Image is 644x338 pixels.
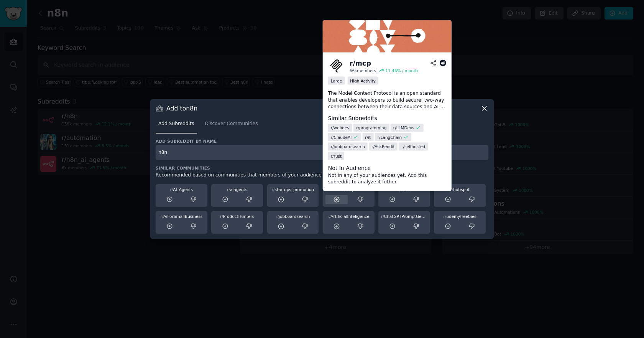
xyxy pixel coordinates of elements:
[214,187,260,192] div: aiagents
[328,114,446,122] dt: Similar Subreddits
[156,118,197,134] a: Add Subreddits
[331,134,352,140] span: r/ ClaudeAI
[443,214,446,219] span: r/
[328,58,344,74] img: mcp
[158,187,205,192] div: AI_Agents
[328,214,331,219] span: r/
[328,172,446,185] dd: Not in any of your audiences yet. Add this subreddit to analyze it futher.
[158,120,194,127] span: Add Subreddits
[393,125,414,130] span: r/ LLMDevs
[381,214,427,219] div: ChatGPTPromptGenius
[386,68,418,73] div: 11.46 % / month
[398,187,401,192] span: r/
[170,187,173,192] span: r/
[350,58,371,68] div: r/ mcp
[270,187,316,192] div: startups_promotion
[328,90,446,110] p: The Model Context Protocol is an open standard that enables developers to build secure, two-way c...
[437,214,483,219] div: udemyfreebies
[202,118,260,134] a: Discover Communities
[331,144,365,149] span: r/ jobboardsearch
[270,214,316,219] div: jobboardsearch
[378,134,402,140] span: r/ LangChain
[331,153,342,158] span: r/ rust
[371,144,394,149] span: r/ AskReddit
[331,125,350,130] span: r/ webdev
[156,172,488,179] div: Recommended based on communities that members of your audience also participate in.
[437,187,483,192] div: hubspot
[356,125,386,130] span: r/ programming
[214,214,260,219] div: ProductHunters
[272,187,275,192] span: r/
[220,214,223,219] span: r/
[156,145,488,160] input: Enter subreddit name and press enter
[350,68,376,73] div: 66k members
[450,187,453,192] span: r/
[328,164,446,172] dt: Not In Audience
[328,77,345,85] div: Large
[156,138,488,144] h3: Add subreddit by name
[343,187,346,192] span: r/
[323,20,452,53] img: Model Context Protocol (MCP)
[166,104,197,112] h3: Add to n8n
[156,165,488,171] h3: Similar Communities
[227,187,230,192] span: r/
[381,214,384,219] span: r/
[276,214,279,219] span: r/
[160,214,163,219] span: r/
[401,144,425,149] span: r/ selfhosted
[205,120,258,127] span: Discover Communities
[365,134,371,140] span: r/ it
[325,214,372,219] div: ArtificialInteligence
[347,77,378,85] div: High Activity
[158,214,205,219] div: AiForSmallBusiness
